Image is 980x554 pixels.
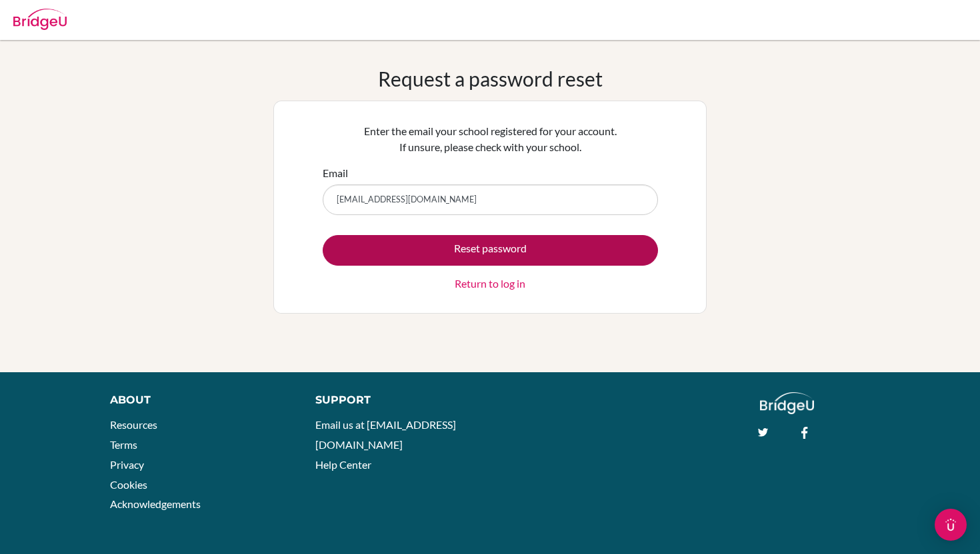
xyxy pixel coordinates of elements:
[323,165,348,181] label: Email
[110,497,201,510] a: Acknowledgements
[13,9,67,30] img: Bridge-U
[315,418,456,451] a: Email us at [EMAIL_ADDRESS][DOMAIN_NAME]
[323,235,658,266] button: Reset password
[935,509,967,541] div: Open Intercom Messenger
[110,458,144,471] a: Privacy
[315,392,477,408] div: Support
[110,392,285,408] div: About
[110,438,137,451] a: Terms
[315,458,371,471] a: Help Center
[760,392,814,414] img: logo_white@2x-f4f0deed5e89b7ecb1c2cc34c3e3d731f90f0f143d5ea2071677605dd97b5244.png
[378,67,603,91] h1: Request a password reset
[110,418,157,431] a: Resources
[455,276,525,292] a: Return to log in
[323,123,658,155] p: Enter the email your school registered for your account. If unsure, please check with your school.
[110,478,147,491] a: Cookies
